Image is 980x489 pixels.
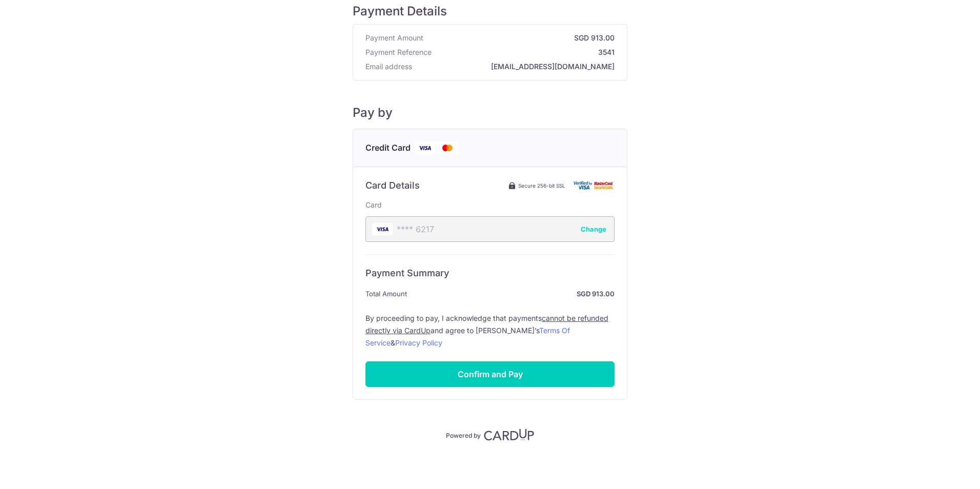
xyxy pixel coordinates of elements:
[365,33,423,43] span: Payment Amount
[365,288,407,300] span: Total Amount
[436,47,615,57] strong: 3541
[484,429,534,441] img: CardUp
[353,4,627,19] h5: Payment Details
[446,430,481,440] p: Powered by
[395,338,442,347] a: Privacy Policy
[365,361,615,387] input: Confirm and Pay
[365,141,411,154] span: Credit Card
[411,288,615,300] strong: SGD 913.00
[415,141,435,154] img: Visa
[416,62,615,72] strong: [EMAIL_ADDRESS][DOMAIN_NAME]
[365,267,615,279] h6: Payment Summary
[365,62,412,72] span: Email address
[574,181,615,190] img: Card secure
[365,200,382,210] label: Card
[353,105,627,120] h5: Pay by
[365,312,615,349] label: By proceeding to pay, I acknowledge that payments and agree to [PERSON_NAME]’s &
[427,33,615,43] strong: SGD 913.00
[365,179,420,192] h6: Card Details
[365,47,432,57] span: Payment Reference
[518,181,565,190] span: Secure 256-bit SSL
[437,141,458,154] img: Mastercard
[581,224,606,234] button: Change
